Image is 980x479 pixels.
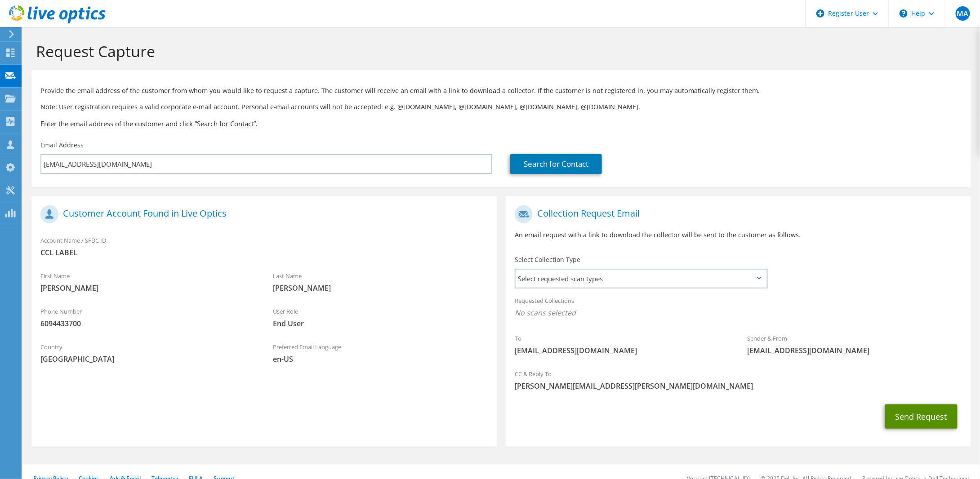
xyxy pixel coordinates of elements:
div: Last Name [264,266,496,297]
div: Sender & From [738,329,971,360]
p: Note: User registration requires a valid corporate e-mail account. Personal e-mail accounts will ... [40,102,962,112]
span: End User [273,319,487,328]
div: Preferred Email Language [264,337,496,368]
span: [EMAIL_ADDRESS][DOMAIN_NAME] [515,346,729,355]
span: en-US [273,354,487,364]
h1: Customer Account Found in Live Optics [40,205,483,223]
h3: Enter the email address of the customer and click “Search for Contact”. [40,119,962,129]
a: Search for Contact [510,154,602,174]
span: [PERSON_NAME] [273,283,487,293]
div: To [506,329,738,360]
button: Send Request [885,404,958,429]
span: MA [956,6,970,21]
span: 6094433700 [40,319,255,328]
span: [PERSON_NAME][EMAIL_ADDRESS][PERSON_NAME][DOMAIN_NAME] [515,381,962,391]
div: Country [31,337,264,368]
svg: \n [900,9,908,18]
label: Select Collection Type [515,255,580,264]
div: Phone Number [31,302,264,333]
span: [GEOGRAPHIC_DATA] [40,354,255,364]
h1: Collection Request Email [515,205,958,223]
div: CC & Reply To [506,364,971,395]
span: No scans selected [515,308,962,318]
p: Provide the email address of the customer from whom you would like to request a capture. The cust... [40,86,962,96]
span: [PERSON_NAME] [40,283,255,293]
span: CCL LABEL [40,248,488,257]
div: User Role [264,302,496,333]
p: An email request with a link to download the collector will be sent to the customer as follows. [515,230,962,240]
div: First Name [31,266,264,297]
span: Select requested scan types [516,270,766,288]
span: [EMAIL_ADDRESS][DOMAIN_NAME] [747,346,962,355]
label: Email Address [40,141,84,150]
h1: Request Capture [36,42,962,61]
div: Requested Collections [506,291,971,324]
div: Account Name / SFDC ID [31,231,497,262]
